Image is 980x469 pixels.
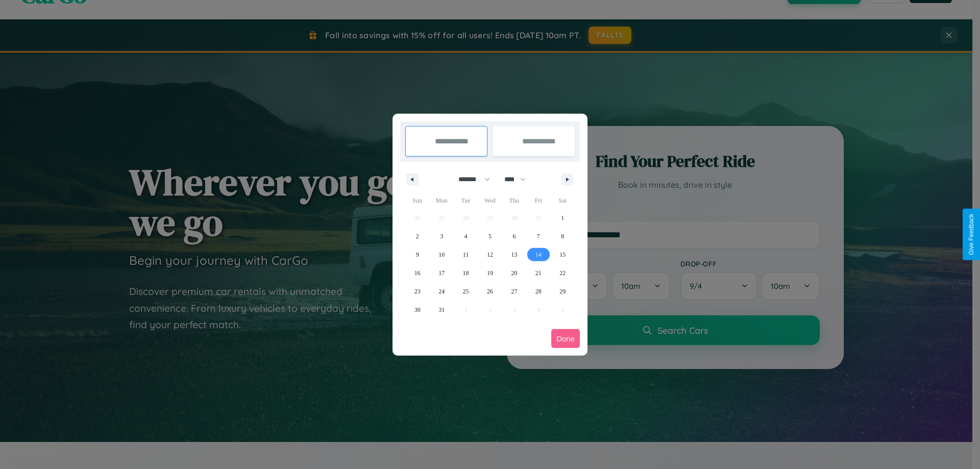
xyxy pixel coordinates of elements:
[511,264,517,282] span: 20
[405,245,429,264] button: 9
[405,264,429,282] button: 16
[438,282,445,301] span: 24
[429,282,453,301] button: 24
[440,227,443,245] span: 3
[551,192,575,209] span: Sat
[405,301,429,319] button: 30
[438,301,445,319] span: 31
[537,227,540,245] span: 7
[438,245,445,264] span: 10
[478,282,502,301] button: 26
[429,227,453,245] button: 3
[405,192,429,209] span: Sun
[487,282,493,301] span: 26
[429,264,453,282] button: 17
[551,227,575,245] button: 8
[502,245,526,264] button: 13
[454,245,478,264] button: 11
[559,245,566,264] span: 15
[526,192,550,209] span: Fri
[438,264,445,282] span: 17
[502,264,526,282] button: 20
[454,227,478,245] button: 4
[478,227,502,245] button: 5
[551,209,575,227] button: 1
[526,245,550,264] button: 14
[405,227,429,245] button: 2
[464,227,468,245] span: 4
[454,282,478,301] button: 25
[551,329,580,348] button: Done
[463,282,469,301] span: 25
[429,192,453,209] span: Mon
[561,209,564,227] span: 1
[478,245,502,264] button: 12
[429,245,453,264] button: 10
[511,282,517,301] span: 27
[414,264,421,282] span: 16
[502,227,526,245] button: 6
[487,245,493,264] span: 12
[487,264,493,282] span: 19
[535,264,542,282] span: 21
[511,245,517,264] span: 13
[405,282,429,301] button: 23
[559,282,566,301] span: 29
[416,245,419,264] span: 9
[551,282,575,301] button: 29
[968,214,975,255] div: Give Feedback
[454,264,478,282] button: 18
[512,227,516,245] span: 6
[551,264,575,282] button: 22
[526,282,550,301] button: 28
[502,282,526,301] button: 27
[454,192,478,209] span: Tue
[535,245,542,264] span: 14
[429,301,453,319] button: 31
[526,227,550,245] button: 7
[561,227,564,245] span: 8
[535,282,542,301] span: 28
[559,264,566,282] span: 22
[502,192,526,209] span: Thu
[414,301,421,319] span: 30
[463,245,469,264] span: 11
[478,192,502,209] span: Wed
[463,264,469,282] span: 18
[551,245,575,264] button: 15
[488,227,492,245] span: 5
[526,264,550,282] button: 21
[414,282,421,301] span: 23
[416,227,419,245] span: 2
[478,264,502,282] button: 19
